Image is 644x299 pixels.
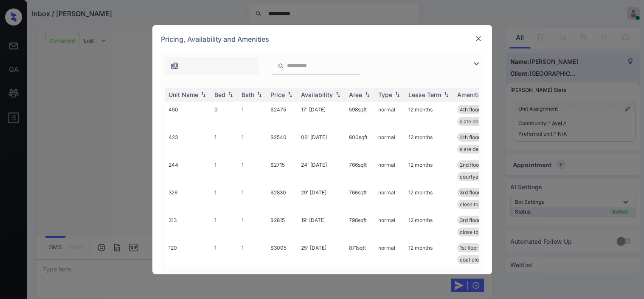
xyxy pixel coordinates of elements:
td: 766 sqft [346,185,375,212]
div: Bath [242,91,254,98]
img: icon-zuma [170,62,179,70]
td: normal [375,212,405,240]
td: normal [375,129,405,157]
img: sorting [363,91,371,97]
img: sorting [199,91,208,97]
div: Lease Term [408,91,441,98]
td: 1 [238,102,267,129]
td: 1 [238,157,267,185]
div: Unit Name [169,91,198,98]
span: close to elevat... [460,201,498,208]
img: sorting [393,91,402,97]
td: 600 sqft [346,129,375,157]
div: Price [270,91,285,98]
td: 1 [211,185,238,212]
td: 0 [211,102,238,129]
td: 313 [165,212,211,240]
td: $3005 [267,240,298,268]
td: 12 months [405,102,454,129]
span: slate design pa... [460,118,499,125]
td: 12 months [405,129,454,157]
div: Availability [301,91,333,98]
span: 2nd floor [460,162,481,168]
td: $2475 [267,102,298,129]
td: normal [375,157,405,185]
td: 1 [238,212,267,240]
td: 1 [211,240,238,268]
td: normal [375,102,405,129]
td: 244 [165,157,211,185]
td: 1 [238,185,267,212]
td: 12 months [405,157,454,185]
td: normal [375,240,405,268]
td: 12 months [405,185,454,212]
span: coat closet [460,256,486,263]
td: 12 months [405,212,454,240]
img: sorting [286,91,294,97]
td: $2830 [267,185,298,212]
span: courtyard view [460,174,496,180]
td: 06' [DATE] [298,129,346,157]
td: 12 months [405,240,454,268]
td: 19' [DATE] [298,212,346,240]
td: $2715 [267,157,298,185]
td: 450 [165,102,211,129]
td: 29' [DATE] [298,185,346,212]
img: sorting [226,91,235,97]
div: Bed [214,91,225,98]
img: close [474,34,483,43]
td: 871 sqft [346,240,375,268]
td: $2540 [267,129,298,157]
td: 1 [238,129,267,157]
td: 25' [DATE] [298,240,346,268]
td: 17' [DATE] [298,102,346,129]
td: 423 [165,129,211,157]
img: sorting [255,91,264,97]
span: 3rd floor [460,217,480,223]
div: Type [378,91,392,98]
span: 4th floor [460,106,480,113]
span: close to elevat... [460,229,498,235]
img: sorting [442,91,450,97]
td: 766 sqft [346,157,375,185]
td: normal [375,185,405,212]
td: 120 [165,240,211,268]
div: Pricing, Availability and Amenities [152,25,492,53]
td: 1 [211,212,238,240]
td: 24' [DATE] [298,157,346,185]
span: 1st floor [460,245,478,251]
td: 798 sqft [346,212,375,240]
div: Amenities [457,91,486,98]
td: 1 [211,129,238,157]
td: 326 [165,185,211,212]
img: icon-zuma [278,62,284,70]
td: 598 sqft [346,102,375,129]
span: 3rd floor [460,189,480,196]
div: Area [349,91,362,98]
td: 1 [238,240,267,268]
img: icon-zuma [471,59,481,69]
span: slate design pa... [460,146,499,152]
td: 1 [211,157,238,185]
span: 4th floor [460,134,480,140]
td: $2815 [267,212,298,240]
img: sorting [334,91,342,97]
